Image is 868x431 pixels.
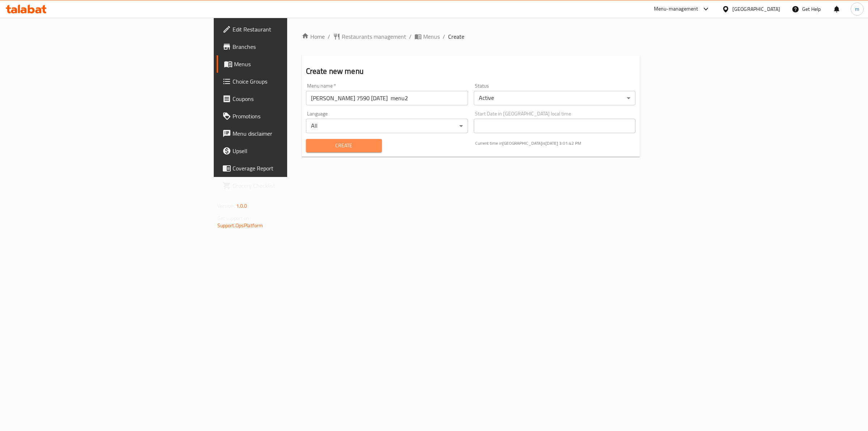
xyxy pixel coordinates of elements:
span: Edit Restaurant [233,25,353,34]
span: Get support on: [217,214,251,223]
div: Active [474,91,636,105]
li: / [443,32,445,41]
span: Choice Groups [233,77,353,86]
a: Menus [414,32,440,41]
a: Coupons [217,90,359,107]
a: Menus [217,55,359,73]
a: Menu disclaimer [217,125,359,142]
span: Menus [423,32,440,41]
p: Current time in [GEOGRAPHIC_DATA] is [DATE] 3:01:42 PM [475,140,636,147]
span: m [855,5,859,13]
a: Support.OpsPlatform [217,221,263,230]
a: Branches [217,38,359,55]
button: Create [306,139,382,152]
span: Grocery Checklist [233,181,353,190]
span: Menu disclaimer [233,129,353,138]
span: Create [312,141,376,150]
input: Please enter Menu name [306,91,468,105]
a: Coverage Report [217,160,359,177]
span: 1.0.0 [236,201,247,211]
span: Restaurants management [342,32,406,41]
a: Edit Restaurant [217,21,359,38]
div: [GEOGRAPHIC_DATA] [732,5,780,13]
span: Coupons [233,94,353,103]
span: Promotions [233,112,353,121]
a: Upsell [217,142,359,160]
span: Branches [233,42,353,51]
span: Upsell [233,147,353,155]
span: Coverage Report [233,164,353,173]
span: Create [448,32,464,41]
span: Menus [234,60,353,68]
h2: Create new menu [306,66,636,77]
a: Restaurants management [333,32,406,41]
span: Version: [217,201,235,211]
a: Grocery Checklist [217,177,359,194]
a: Choice Groups [217,73,359,90]
a: Promotions [217,107,359,125]
nav: breadcrumb [302,32,640,41]
div: All [306,119,468,133]
div: Menu-management [654,5,698,13]
li: / [409,32,412,41]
